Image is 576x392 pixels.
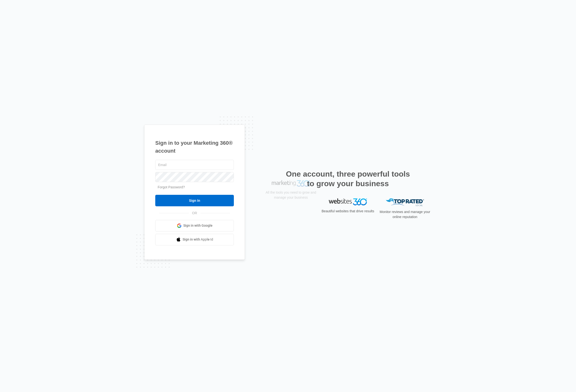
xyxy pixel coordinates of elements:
[284,169,411,188] h2: One account, three powerful tools to grow your business
[155,160,234,170] input: Email
[386,198,424,206] img: Top Rated Local
[155,220,234,231] a: Sign in with Google
[321,209,375,214] p: Beautiful websites that drive results
[155,139,234,155] h1: Sign in to your Marketing 360® account
[264,208,318,218] p: All the tools you need to grow and manage your business
[189,211,201,216] span: OR
[183,223,213,228] span: Sign in with Google
[329,198,367,205] img: Websites 360
[158,185,185,189] a: Forgot Password?
[155,234,234,245] a: Sign in with Apple Id
[272,198,310,205] img: Marketing 360
[155,195,234,206] input: Sign In
[183,237,213,242] span: Sign in with Apple Id
[378,209,432,219] p: Monitor reviews and manage your online reputation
